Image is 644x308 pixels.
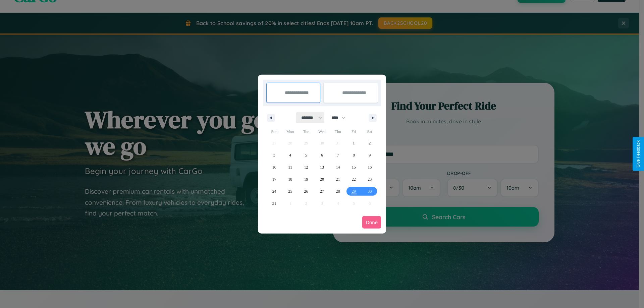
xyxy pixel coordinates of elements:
[336,161,340,173] span: 14
[330,173,346,185] button: 21
[368,185,372,197] span: 30
[368,173,372,185] span: 23
[362,216,381,229] button: Done
[330,149,346,161] button: 7
[304,161,308,173] span: 12
[320,185,324,197] span: 27
[266,197,282,209] button: 31
[282,185,298,197] button: 25
[330,126,346,137] span: Thu
[314,126,330,137] span: Wed
[298,173,314,185] button: 19
[314,161,330,173] button: 13
[320,173,324,185] span: 20
[346,137,362,149] button: 1
[288,173,292,185] span: 18
[353,137,355,149] span: 1
[352,173,356,185] span: 22
[298,161,314,173] button: 12
[353,149,355,161] span: 8
[346,185,362,197] button: 29
[337,149,339,161] span: 7
[272,185,276,197] span: 24
[362,173,378,185] button: 23
[346,126,362,137] span: Fri
[636,140,641,168] div: Give Feedback
[314,185,330,197] button: 27
[346,161,362,173] button: 15
[266,185,282,197] button: 24
[266,173,282,185] button: 17
[305,149,307,161] span: 5
[272,173,276,185] span: 17
[368,161,372,173] span: 16
[330,161,346,173] button: 14
[336,185,340,197] span: 28
[282,173,298,185] button: 18
[362,149,378,161] button: 9
[266,126,282,137] span: Sun
[288,185,292,197] span: 25
[282,149,298,161] button: 4
[273,149,275,161] span: 3
[304,173,308,185] span: 19
[282,161,298,173] button: 11
[266,149,282,161] button: 3
[288,161,292,173] span: 11
[272,161,276,173] span: 10
[304,185,308,197] span: 26
[362,185,378,197] button: 30
[352,161,356,173] span: 15
[362,137,378,149] button: 2
[314,173,330,185] button: 20
[298,126,314,137] span: Tue
[362,161,378,173] button: 16
[336,173,340,185] span: 21
[362,126,378,137] span: Sat
[272,197,276,209] span: 31
[266,161,282,173] button: 10
[352,185,356,197] span: 29
[298,185,314,197] button: 26
[298,149,314,161] button: 5
[289,149,291,161] span: 4
[346,173,362,185] button: 22
[321,149,323,161] span: 6
[369,149,371,161] span: 9
[320,161,324,173] span: 13
[346,149,362,161] button: 8
[282,126,298,137] span: Mon
[314,149,330,161] button: 6
[330,185,346,197] button: 28
[369,137,371,149] span: 2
